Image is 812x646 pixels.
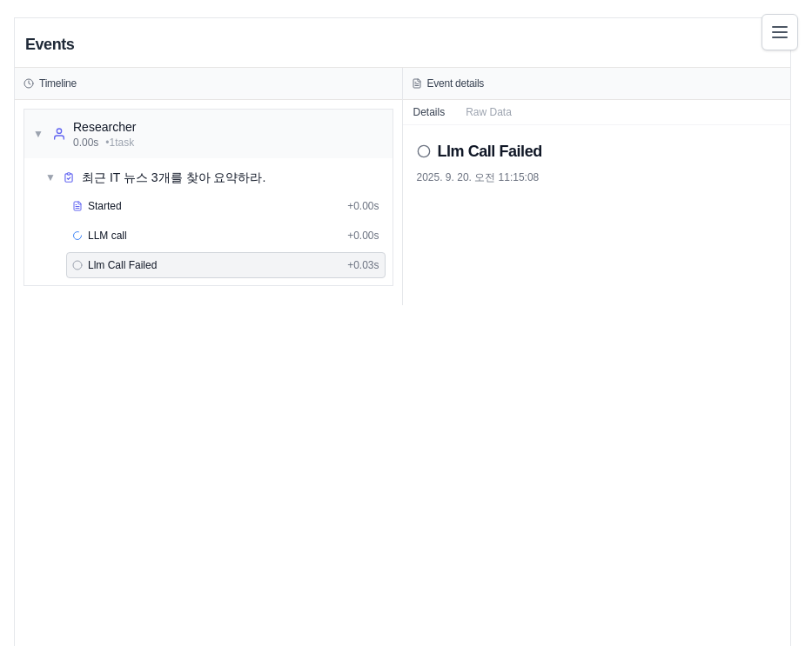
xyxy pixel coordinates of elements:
[427,77,485,90] h3: Event details
[105,136,134,150] span: • 1 task
[725,563,812,646] div: 채팅 위젯
[347,199,379,213] span: + 0.00s
[88,199,122,213] span: Started
[88,229,127,243] span: LLM call
[88,258,157,272] span: Llm Call Failed
[25,32,74,57] h2: Events
[403,100,456,124] button: Details
[73,118,136,136] div: Researcher
[455,100,522,124] button: Raw Data
[73,136,98,150] span: 0.00s
[39,77,77,90] h3: Timeline
[45,170,56,184] span: ▼
[82,169,265,186] div: 최근 IT 뉴스 3개를 찾아 요약하라.
[438,139,542,163] h2: Llm Call Failed
[347,258,379,272] span: + 0.03s
[725,563,812,646] iframe: Chat Widget
[347,229,379,243] span: + 0.00s
[33,127,44,141] span: ▼
[762,14,798,50] button: Toggle navigation
[417,170,777,184] div: 2025. 9. 20. 오전 11:15:08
